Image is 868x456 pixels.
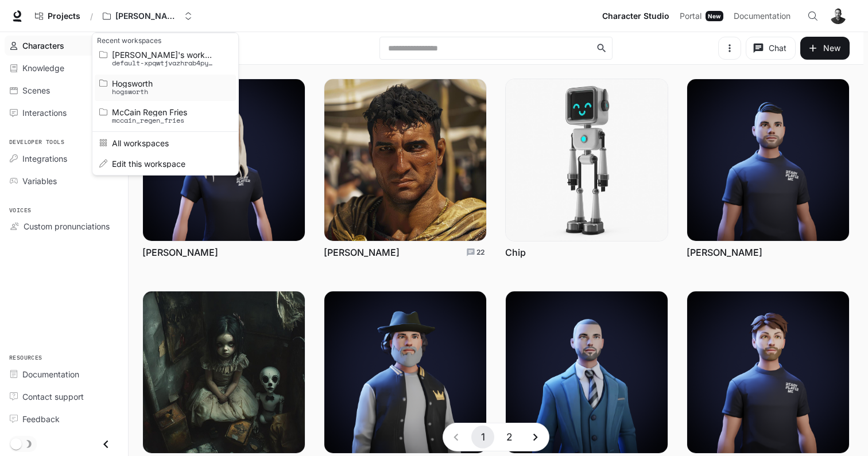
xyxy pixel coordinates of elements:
[112,88,215,96] p: hogsworth
[95,134,236,152] a: All workspaces
[112,108,215,116] span: McCain Regen Fries
[112,159,215,168] span: Edit this workspace
[112,59,215,67] p: default-xpqwtjvazhrab4pylkohjq
[112,139,215,147] span: All workspaces
[112,50,215,59] span: [PERSON_NAME]'s workspace
[95,155,236,173] a: All workspaces
[112,116,215,124] p: mccain_regen_fries
[112,79,215,88] span: Hogsworth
